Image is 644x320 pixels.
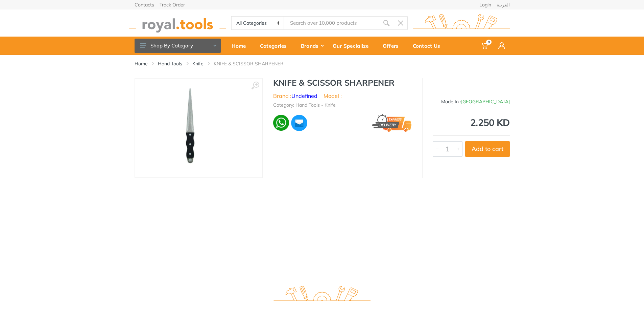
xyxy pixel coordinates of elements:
div: 2.250 KD [433,118,510,127]
a: Home [227,37,255,55]
a: العربية [497,2,510,7]
nav: breadcrumb [135,60,510,67]
img: ma.webp [290,114,308,132]
img: Undefined [490,81,510,98]
div: Brands [296,39,328,53]
div: Our Specialize [328,39,378,53]
a: 0 [476,37,494,55]
a: Our Specialize [328,37,378,55]
select: Category [232,17,285,29]
button: Add to cart [465,141,510,157]
li: Category: Hand Tools - Knife [273,102,336,109]
div: Made In : [433,98,510,105]
button: Shop By Category [135,39,221,53]
a: Hand Tools [158,60,182,67]
img: royal.tools Logo [413,14,510,33]
a: Contact Us [408,37,450,55]
a: Undefined [291,92,317,99]
a: Knife [192,60,204,67]
img: Royal Tools - KNIFE & SCISSOR SHARPENER [163,85,234,171]
a: Track Order [160,2,185,7]
div: Categories [255,39,296,53]
a: Login [479,2,491,7]
input: Site search [284,16,379,30]
h1: KNIFE & SCISSOR SHARPENER [273,78,412,88]
span: 0 [486,40,492,45]
span: [GEOGRAPHIC_DATA] [461,99,510,105]
div: Offers [378,39,408,53]
a: Offers [378,37,408,55]
a: Home [135,60,148,67]
a: Categories [255,37,296,55]
div: Contact Us [408,39,450,53]
li: Model : [324,92,342,100]
img: wa.webp [273,115,289,131]
div: Home [227,39,255,53]
img: royal.tools Logo [273,286,371,304]
a: Contacts [135,2,154,7]
li: KNIFE & SCISSOR SHARPENER [214,60,294,67]
img: royal.tools Logo [129,14,226,33]
img: express.png [372,114,411,132]
li: Brand : [273,92,317,100]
